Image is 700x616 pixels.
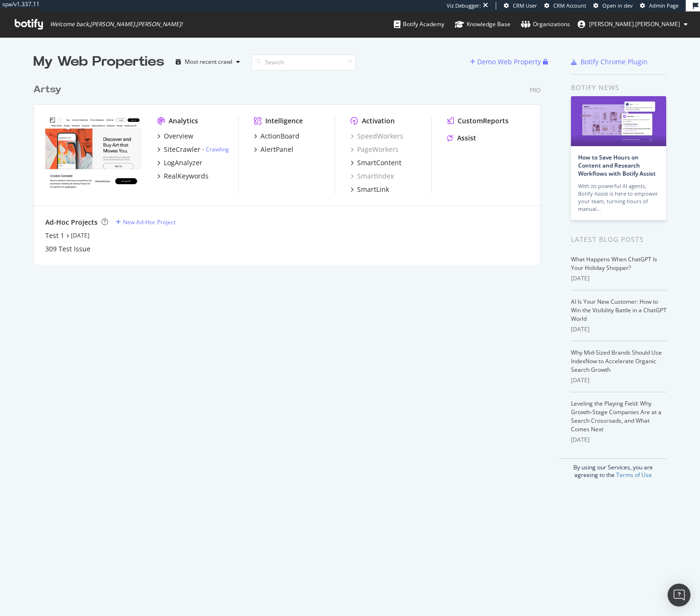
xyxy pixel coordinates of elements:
[470,58,543,66] a: Demo Web Property
[571,436,667,444] div: [DATE]
[571,274,667,283] div: [DATE]
[571,57,648,67] a: Botify Chrome Plugin
[457,133,476,143] div: Assist
[593,2,633,10] a: Open in dev
[157,131,193,141] a: Overview
[530,86,540,94] div: Pro
[458,116,509,126] div: CustomReports
[571,399,661,433] a: Leveling the Playing Field: Why Growth-Stage Companies Are at a Search Crossroads, and What Comes...
[202,145,229,153] div: -
[640,2,679,10] a: Admin Page
[571,325,667,334] div: [DATE]
[504,2,537,10] a: CRM User
[33,83,65,97] a: Artsy
[553,2,586,9] span: CRM Account
[571,234,667,245] div: Latest Blog Posts
[357,158,401,168] div: SmartContent
[172,54,244,70] button: Most recent crawl
[169,116,198,126] div: Analytics
[513,2,537,9] span: CRM User
[571,376,667,385] div: [DATE]
[251,54,356,70] input: Search
[357,185,389,194] div: SmartLink
[116,218,176,226] a: New Ad-Hoc Project
[33,83,61,97] div: Artsy
[477,57,541,67] div: Demo Web Property
[254,131,300,141] a: ActionBoard
[33,71,548,265] div: grid
[260,145,293,154] div: AlertPanel
[570,17,695,32] button: [PERSON_NAME].[PERSON_NAME]
[164,158,202,168] div: LogAnalyzer
[260,131,300,141] div: ActionBoard
[521,20,570,29] div: Organizations
[589,20,680,28] span: jessica.jordan
[50,20,182,28] span: Welcome back, [PERSON_NAME].[PERSON_NAME] !
[157,158,202,168] a: LogAnalyzer
[45,218,98,227] div: Ad-Hoc Projects
[45,244,90,254] a: 309 Test Issue
[668,584,690,606] div: Open Intercom Messenger
[602,2,633,9] span: Open in dev
[164,171,209,181] div: RealKeywords
[447,133,476,143] a: Assist
[45,231,64,240] a: Test 1
[45,116,142,193] img: artsy.net
[470,54,543,70] button: Demo Web Property
[33,52,164,71] div: My Web Properties
[455,20,510,29] div: Knowledge Base
[580,57,648,67] div: Botify Chrome Plugin
[571,82,667,93] div: Botify news
[447,116,509,126] a: CustomReports
[157,171,209,181] a: RealKeywords
[455,11,510,37] a: Knowledge Base
[521,11,570,37] a: Organizations
[206,145,229,153] a: Crawling
[362,116,395,126] div: Activation
[123,218,176,226] div: New Ad-Hoc Project
[578,153,656,178] a: How to Save Hours on Content and Research Workflows with Botify Assist
[350,145,399,154] a: PageWorkers
[571,298,667,323] a: AI Is Your New Customer: How to Win the Visibility Battle in a ChatGPT World
[350,158,401,168] a: SmartContent
[350,185,389,194] a: SmartLink
[571,255,657,272] a: What Happens When ChatGPT Is Your Holiday Shopper?
[559,458,667,479] div: By using our Services, you are agreeing to the
[394,11,444,37] a: Botify Academy
[164,131,193,141] div: Overview
[157,145,229,154] a: SiteCrawler- Crawling
[544,2,586,10] a: CRM Account
[616,471,652,479] a: Terms of Use
[265,116,303,126] div: Intelligence
[571,96,666,146] img: How to Save Hours on Content and Research Workflows with Botify Assist
[571,348,662,374] a: Why Mid-Sized Brands Should Use IndexNow to Accelerate Organic Search Growth
[164,145,200,154] div: SiteCrawler
[578,182,659,213] div: With its powerful AI agents, Botify Assist is here to empower your team, turning hours of manual…
[394,20,444,29] div: Botify Academy
[350,131,403,141] a: SpeedWorkers
[649,2,679,9] span: Admin Page
[254,145,293,154] a: AlertPanel
[71,231,90,239] a: [DATE]
[447,2,481,10] div: Viz Debugger:
[185,59,232,65] div: Most recent crawl
[350,171,394,181] a: SmartIndex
